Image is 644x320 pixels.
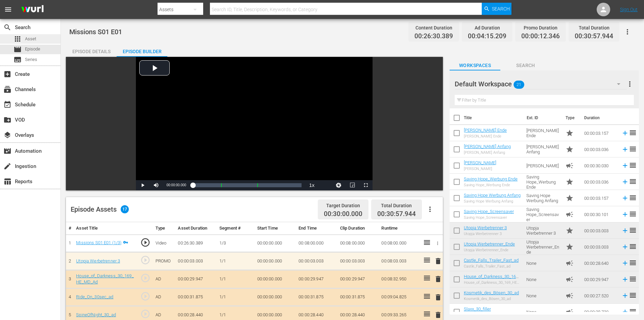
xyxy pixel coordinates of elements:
div: [PERSON_NAME] Ende [464,134,507,138]
span: Ad [566,308,574,316]
a: Saving Hope_Werbung Ende [464,176,518,182]
div: Kosmetik_des_Bösen_30_ad [464,297,519,301]
span: reorder [629,177,637,186]
span: reorder [629,291,637,299]
div: House_of_Darkness_30_169_HE_MD_Ad [464,280,521,285]
button: Fullscreen [359,180,373,190]
th: Segment # [217,222,254,235]
a: [PERSON_NAME] Anfang [464,144,511,149]
td: PROMO [153,252,175,270]
td: 00:08:00.000 [379,234,420,252]
span: Promo [566,145,574,153]
button: delete [434,310,442,320]
td: 00:00:31.875 [337,288,379,306]
span: reorder [629,307,637,316]
td: 00:00:03.157 [581,125,619,141]
div: Total Duration [377,201,416,210]
span: Episode [25,46,40,52]
span: reorder [629,242,637,251]
div: Castle_Falls_Trailer_Fast_ad [464,264,519,269]
td: Utopja Werbetrenner 3 [524,222,563,239]
td: 00:08:00.000 [337,234,379,252]
span: 00:04:15.209 [468,33,506,40]
svg: Add to Episode [621,292,629,299]
th: Title [464,108,523,127]
a: Utopja Werbetrenner 3 [76,258,120,263]
svg: Add to Episode [621,211,629,218]
span: Workspaces [450,61,500,70]
a: SpineOfNight_30_ad [76,312,116,317]
a: Slaxx_30_filler [464,306,491,312]
div: [PERSON_NAME] Anfang [464,150,511,155]
div: Total Duration [575,23,613,33]
span: play_circle_outline [140,237,150,248]
a: House_of_Darkness_30_169_HE_MD_Ad [76,273,134,285]
td: 00:00:03.036 [581,174,619,190]
button: delete [434,256,442,266]
span: reorder [629,210,637,218]
div: Saving Hope_Screensaver [464,215,514,220]
th: Type [562,108,580,127]
td: 00:00:29.947 [337,270,379,288]
button: Episode Details [66,43,117,57]
img: ans4CAIJ8jUAAAAAAAAAAAAAAAAAAAAAAAAgQb4GAAAAAAAAAAAAAAAAAAAAAAAAJMjXAAAAAAAAAAAAAAAAAAAAAAAAgAT5G... [16,2,49,18]
div: Default Workspace [455,74,627,93]
td: 00:00:03.003 [175,252,217,270]
a: Utopja Werbetrenner 3 [464,225,507,230]
td: 00:00:29.947 [581,271,619,287]
span: play_circle_outline [140,273,150,283]
span: Promo [566,194,574,202]
span: reorder [629,161,637,169]
td: 00:08:00.000 [296,234,337,252]
td: 00:00:30.030 [581,157,619,174]
span: Ad [566,292,574,300]
div: Video Player [136,57,373,190]
td: AD [153,288,175,306]
span: Episode [14,45,22,54]
div: Ad Duration [468,23,506,33]
span: delete [434,293,442,301]
span: Asset [25,36,36,42]
button: delete [434,274,442,284]
span: Overlays [3,131,11,139]
span: Ingestion [3,162,11,170]
a: Kosmetik_des_Bösen_30_ad [464,290,519,295]
span: Promo [566,178,574,186]
button: Episode Builder [117,43,167,57]
td: 00:00:29.947 [296,270,337,288]
span: delete [434,311,442,319]
th: Ext. ID [523,108,562,127]
span: 00:26:30.389 [414,33,453,40]
td: 1 [66,234,73,252]
svg: Add to Episode [621,146,629,153]
th: Asset Title [73,222,138,235]
td: [PERSON_NAME] Anfang [524,141,563,157]
a: Ride_On_30sec_ad [76,294,113,299]
div: Utopja Werbetrenner_Ende [464,248,515,252]
div: Utopja Werbetrenner 3 [464,232,507,236]
td: 00:00:03.003 [296,252,337,270]
td: 00:00:28.720 [581,304,619,320]
button: Playback Rate [305,180,318,190]
svg: Add to Episode [621,178,629,186]
td: None [524,287,563,304]
span: reorder [629,226,637,234]
span: play_circle_outline [140,309,150,319]
td: 00:00:00.000 [255,288,296,306]
div: Saving Hope_Werbung Ende [464,183,518,187]
svg: Add to Episode [621,276,629,283]
td: 00:00:30.101 [581,206,619,222]
td: Saving Hope_Screensaver [524,206,563,222]
span: Reports [3,177,11,186]
div: Content Duration [414,23,453,33]
td: 00:00:03.003 [581,239,619,255]
span: Promo [566,243,574,251]
svg: Add to Episode [621,243,629,251]
span: play_circle_outline [140,255,150,265]
div: Saving Hope Werbung Anfang [464,199,521,204]
span: Search [3,23,11,31]
span: 21 [514,78,524,92]
div: Progress Bar [193,183,302,187]
span: Search [500,61,551,70]
span: reorder [629,275,637,283]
